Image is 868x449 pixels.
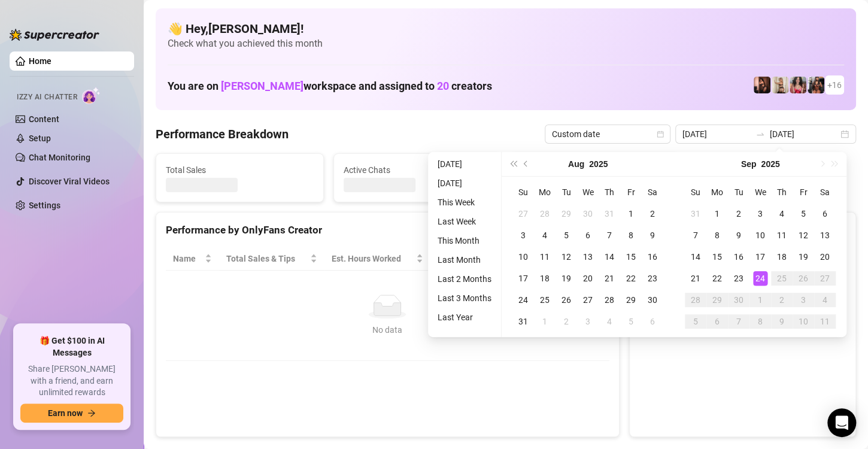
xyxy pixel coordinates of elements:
div: Est. Hours Worked [332,252,414,265]
div: Sales by OnlyFans Creator [639,222,846,238]
img: AI Chatter [82,87,101,104]
span: 20 [437,80,449,92]
span: Total Sales [166,163,314,177]
a: Settings [29,201,60,210]
a: Discover Viral Videos [29,177,110,186]
span: Total Sales & Tips [226,252,308,265]
div: No data [178,323,597,336]
div: Open Intercom Messenger [827,408,856,437]
th: Name [166,247,219,271]
img: logo-BBDzfeDw.svg [10,29,99,41]
a: Home [29,56,51,66]
th: Chat Conversion [511,247,609,271]
span: 🎁 Get $100 in AI Messages [20,335,123,359]
img: Monique (@moneybagmoee) [772,77,788,93]
span: to [755,129,765,139]
th: Sales / Hour [430,247,511,271]
a: Content [29,114,59,124]
span: Sales / Hour [438,252,494,265]
img: Dragonjen710 (@dragonjen) [754,77,770,93]
th: Total Sales & Tips [219,247,324,271]
span: Active Chats [344,163,491,177]
span: + 16 [827,78,842,92]
img: Aaliyah (@edmflowerfairy) [790,77,806,93]
span: Custom date [552,125,663,143]
div: Performance by OnlyFans Creator [166,222,609,238]
span: Earn now [48,408,83,418]
span: Name [173,252,202,265]
h1: You are on workspace and assigned to creators [168,80,492,93]
span: Share [PERSON_NAME] with a friend, and earn unlimited rewards [20,363,123,399]
button: Earn nowarrow-right [20,404,123,423]
span: arrow-right [87,409,96,417]
span: swap-right [755,129,765,139]
h4: Performance Breakdown [156,126,289,142]
span: [PERSON_NAME] [221,80,304,92]
span: Izzy AI Chatter [17,92,77,103]
img: Erica (@ericabanks) [808,77,824,93]
span: Messages Sent [521,163,669,177]
span: Check what you achieved this month [168,37,844,50]
input: End date [770,128,838,141]
a: Chat Monitoring [29,153,90,162]
h4: 👋 Hey, [PERSON_NAME] ! [168,20,844,37]
input: Start date [682,128,751,141]
span: calendar [657,131,664,138]
span: Chat Conversion [518,252,593,265]
a: Setup [29,134,51,143]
